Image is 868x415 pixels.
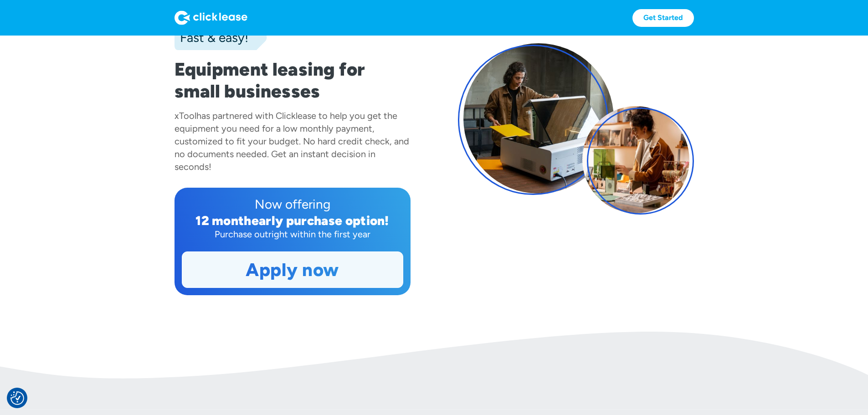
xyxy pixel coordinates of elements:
[182,195,403,213] div: Now offering
[632,9,694,27] a: Get Started
[182,228,403,241] div: Purchase outright within the first year
[182,252,403,287] a: Apply now
[10,391,24,405] img: Revisit consent button
[175,10,247,25] img: Logo
[175,110,196,121] div: xTool
[175,58,411,102] h1: Equipment leasing for small businesses
[175,110,409,172] div: has partnered with Clicklease to help you get the equipment you need for a low monthly payment, c...
[252,213,389,228] div: early purchase option!
[10,391,24,405] button: Consent Preferences
[175,28,248,46] div: Fast & easy!
[195,213,252,228] div: 12 month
